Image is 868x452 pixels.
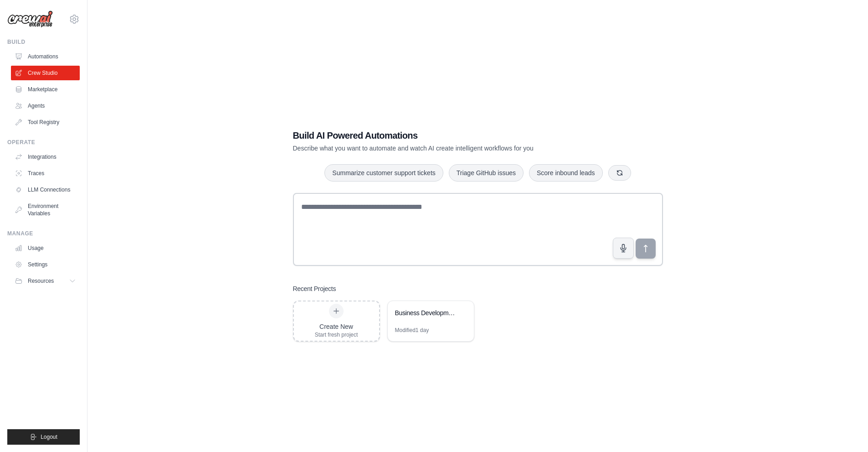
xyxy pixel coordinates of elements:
span: Resources [28,277,54,285]
div: Manage [7,230,80,237]
div: Build [7,38,80,46]
div: Business Development Email Automation [395,308,457,317]
a: Agents [11,99,80,113]
a: Traces [11,166,80,181]
a: Marketplace [11,82,80,97]
div: Operate [7,139,80,146]
a: Environment Variables [11,199,80,221]
div: Start fresh project [315,331,358,338]
a: Tool Registry [11,115,80,130]
button: Triage GitHub issues [449,164,524,182]
h1: Build AI Powered Automations [293,129,599,142]
a: Automations [11,49,80,64]
button: Click to speak your automation idea [613,238,634,259]
button: Get new suggestions [608,165,631,181]
div: Modified 1 day [395,327,429,334]
button: Logout [7,429,80,445]
button: Score inbound leads [529,164,603,182]
button: Resources [11,274,80,288]
button: Summarize customer support tickets [324,164,443,182]
p: Describe what you want to automate and watch AI create intelligent workflows for you [293,144,599,153]
h3: Recent Projects [293,284,336,293]
div: Create New [315,322,358,331]
a: LLM Connections [11,182,80,197]
a: Integrations [11,150,80,164]
a: Crew Studio [11,66,80,80]
a: Usage [11,241,80,255]
img: Logo [7,10,53,28]
a: Settings [11,257,80,272]
span: Logout [41,433,57,441]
